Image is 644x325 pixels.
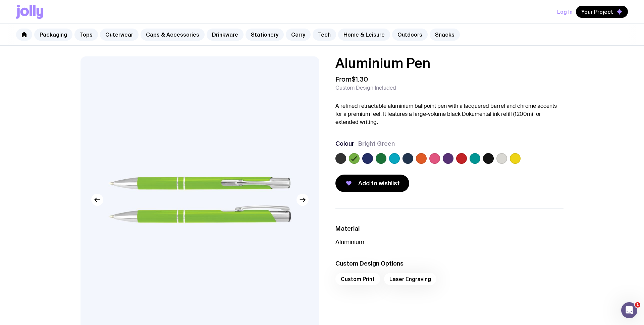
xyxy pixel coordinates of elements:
[335,140,354,148] h3: Colour
[430,29,460,41] a: Snacks
[635,302,640,308] span: 1
[335,56,563,70] h1: Aluminium Pen
[557,6,573,18] button: Log In
[335,260,563,268] h3: Custom Design Options
[335,102,563,126] p: A refined retractable aluminium ballpoint pen with a lacquered barrel and chrome accents for a pr...
[335,225,563,233] h3: Material
[74,29,98,41] a: Tops
[581,8,613,15] span: Your Project
[207,29,244,41] a: Drinkware
[621,302,637,318] iframe: Intercom live chat
[338,29,390,41] a: Home & Leisure
[576,6,628,18] button: Your Project
[313,29,336,41] a: Tech
[335,75,368,83] span: From
[286,29,311,41] a: Carry
[335,238,563,246] p: Aluminium
[392,29,428,41] a: Outdoors
[100,29,139,41] a: Outerwear
[335,85,396,91] span: Custom Design Included
[246,29,284,41] a: Stationery
[335,175,409,192] button: Add to wishlist
[358,179,400,187] span: Add to wishlist
[34,29,72,41] a: Packaging
[352,75,368,84] span: $1.30
[141,29,205,41] a: Caps & Accessories
[358,140,395,148] span: Bright Green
